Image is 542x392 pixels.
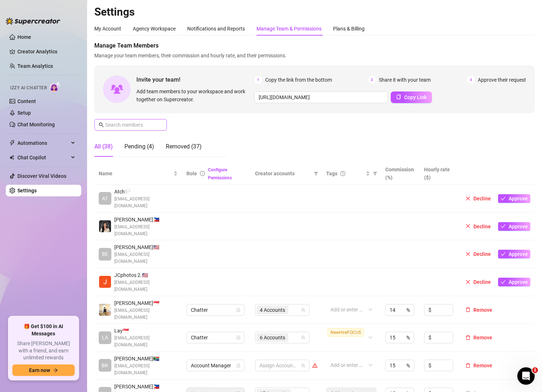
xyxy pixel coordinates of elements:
span: Approve [509,196,528,201]
span: [EMAIL_ADDRESS][DOMAIN_NAME] [114,307,178,321]
span: 4 Accounts [260,306,285,314]
span: team [301,363,305,368]
img: Chat Copilot [9,155,14,160]
button: Decline [463,278,494,286]
div: Pending (4) [124,142,154,151]
span: Copy Link [404,94,427,100]
button: Decline [463,222,494,231]
span: Account Manager [191,360,240,371]
span: Chatter [191,305,240,315]
span: arrow-right [53,368,58,373]
div: Notifications and Reports [187,25,245,33]
span: 6 Accounts [256,333,288,342]
span: Share it with your team [379,76,431,84]
a: Creator Analytics [17,46,75,57]
a: Home [17,34,31,40]
span: 3 [467,76,475,84]
span: Manage your team members, their commission and hourly rate, and their permissions. [94,52,535,60]
button: Earn nowarrow-right [12,364,75,376]
button: Copy Link [391,91,432,103]
span: Chatter [191,332,240,343]
input: Search members [105,121,157,129]
span: [PERSON_NAME] 🇺🇸 [114,243,178,251]
span: [EMAIL_ADDRESS][DOMAIN_NAME] [114,251,178,265]
span: filter [314,171,318,176]
span: Atch 🏳️ [114,188,178,196]
span: Approve [509,279,528,285]
button: Remove [463,306,495,314]
span: 1 [254,76,262,84]
a: Configure Permissions [208,167,232,180]
span: JCphotos 2. 🇺🇸 [114,271,178,279]
button: Decline [463,194,494,203]
img: Justine Bairan [99,220,111,232]
a: Content [17,98,36,104]
span: close [465,252,471,257]
span: [EMAIL_ADDRESS][DOMAIN_NAME] [114,335,178,348]
span: 🎁 Get $100 in AI Messages [12,323,75,337]
span: Copy the link from the bottom [265,76,332,84]
button: Remove [463,361,495,370]
span: Earn now [29,367,50,373]
span: lock [236,308,241,312]
span: BE [102,250,108,258]
span: delete [465,307,471,312]
span: Automations [17,137,69,149]
span: [EMAIL_ADDRESS][DOMAIN_NAME] [114,279,178,293]
span: Remove [473,363,492,368]
span: Approve their request [478,76,526,84]
span: Lay 🇸🇬 [114,327,178,335]
div: My Account [94,25,121,33]
span: Role [186,171,197,176]
h2: Settings [94,5,535,19]
button: Approve [498,278,530,286]
a: Team Analytics [17,63,53,69]
span: check [501,252,506,257]
img: logo-BBDzfeDw.svg [6,17,60,25]
span: delete [465,335,471,340]
span: Remove [473,307,492,313]
span: Approve [509,251,528,257]
span: BR [102,362,108,369]
span: Decline [473,251,491,257]
span: LA [102,334,108,342]
span: Approve [509,224,528,229]
span: filter [371,168,379,179]
span: 1 [532,367,538,373]
span: [EMAIL_ADDRESS][DOMAIN_NAME] [114,224,178,237]
div: Plans & Billing [333,25,365,33]
span: search [99,122,104,127]
div: Removed (37) [166,142,202,151]
span: check [501,224,506,229]
span: close [465,279,471,285]
span: [EMAIL_ADDRESS][DOMAIN_NAME] [114,363,178,376]
span: Invite your team! [136,75,254,84]
div: All (38) [94,142,113,151]
span: [EMAIL_ADDRESS][DOMAIN_NAME] [114,196,178,209]
th: Hourly rate ($) [420,163,458,185]
button: Decline [463,250,494,258]
span: 4 Accounts [256,306,288,314]
a: Setup [17,110,31,116]
span: Name [99,170,172,177]
span: Manage Team Members [94,41,535,50]
span: [PERSON_NAME] 🇵🇭 [114,216,178,224]
img: Adam Bautista [99,304,111,316]
iframe: Intercom live chat [517,367,535,385]
span: check [501,196,506,201]
span: copy [396,94,401,99]
span: [PERSON_NAME] 🇿🇦 [114,355,178,363]
th: Name [94,163,182,185]
span: Remove [473,335,492,340]
span: lock [236,363,241,368]
span: team [301,308,305,312]
img: JCphotos 2020 [99,276,111,288]
span: team [301,335,305,340]
span: check [501,279,506,285]
span: question-circle [340,171,345,176]
div: Manage Team & Permissions [256,25,321,33]
th: Commission (%) [381,163,419,185]
span: Chat Copilot [17,152,69,163]
span: Add team members to your workspace and work together on Supercreator. [136,87,251,103]
a: Settings [17,188,37,193]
